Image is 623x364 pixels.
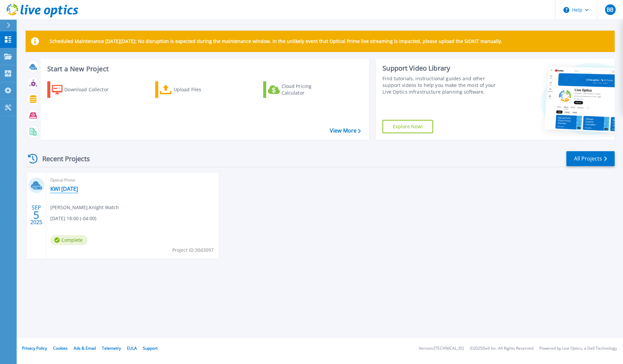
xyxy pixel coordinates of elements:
[382,75,504,95] div: Find tutorials, instructional guides and other support videos to help you make the most of your L...
[50,185,78,192] a: KWI [DATE]
[470,346,533,351] li: © 2025 Dell Inc. All Rights Reserved
[174,83,227,96] div: Upload Files
[382,64,504,73] div: Support Video Library
[172,246,214,254] span: Project ID: 3043097
[47,81,122,98] a: Download Collector
[127,345,137,351] a: EULA
[50,177,215,184] span: Optical Prime
[263,81,337,98] a: Cloud Pricing Calculator
[50,39,502,44] p: Scheduled Maintenance [DATE][DATE]: No disruption is expected during the maintenance window. In t...
[50,215,96,222] span: [DATE] 18:00 (-04:00)
[26,151,99,167] div: Recent Projects
[47,65,360,73] h3: Start a New Project
[155,81,230,98] a: Upload Files
[53,345,68,351] a: Cookies
[33,212,39,218] span: 5
[607,7,613,12] span: BB
[64,83,118,96] div: Download Collector
[382,120,433,133] a: Explore Now!
[74,345,96,351] a: Ads & Email
[143,345,158,351] a: Support
[30,203,43,227] div: SEP 2025
[282,83,335,96] div: Cloud Pricing Calculator
[102,345,121,351] a: Telemetry
[566,151,615,166] a: All Projects
[419,346,464,351] li: Version: [TECHNICAL_ID]
[50,204,119,211] span: [PERSON_NAME] , Knight Watch
[22,345,47,351] a: Privacy Policy
[539,346,617,351] li: Powered by Live Optics, a Dell Technology
[330,128,361,134] a: View More
[50,235,88,245] span: Complete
